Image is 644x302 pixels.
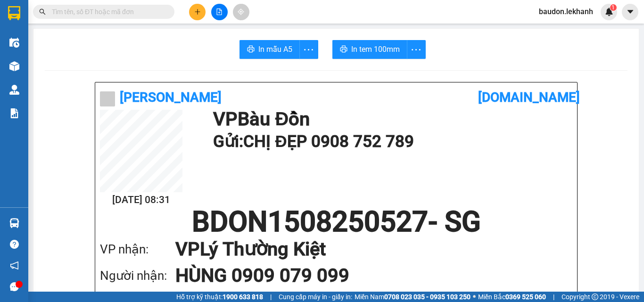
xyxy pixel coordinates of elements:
[9,38,19,48] img: warehouse-icon
[407,44,425,56] span: more
[332,40,407,59] button: printerIn tem 100mm
[355,292,471,302] span: Miền Nam
[175,236,553,262] h1: VP Lý Thường Kiệt
[610,4,617,11] sup: 1
[9,85,19,95] img: warehouse-icon
[626,8,635,16] span: caret-down
[216,8,223,15] span: file-add
[10,282,19,291] span: message
[239,40,300,59] button: printerIn mẫu A5
[100,266,175,286] div: Người nhận:
[247,45,255,54] span: printer
[213,129,568,155] h1: Gửi: CHỊ ĐẸP 0908 752 789
[10,240,19,249] span: question-circle
[176,292,263,302] span: Hỗ trợ kỹ thuật:
[175,262,553,289] h1: HÙNG 0909 079 099
[189,4,206,20] button: plus
[238,8,244,15] span: aim
[9,218,19,228] img: warehouse-icon
[120,90,222,105] b: [PERSON_NAME]
[100,240,175,259] div: VP nhận:
[478,292,546,302] span: Miền Bắc
[233,4,249,20] button: aim
[194,8,201,15] span: plus
[9,61,19,71] img: warehouse-icon
[270,292,272,302] span: |
[299,40,318,59] button: more
[213,110,568,129] h1: VP Bàu Đồn
[553,292,554,302] span: |
[340,45,347,54] span: printer
[258,43,292,55] span: In mẫu A5
[39,8,46,15] span: search
[351,43,400,55] span: In tem 100mm
[279,292,352,302] span: Cung cấp máy in - giấy in:
[100,192,182,208] h2: [DATE] 08:31
[605,8,613,16] img: icon-new-feature
[592,294,598,300] span: copyright
[8,6,20,20] img: logo-vxr
[505,293,546,301] strong: 0369 525 060
[10,261,19,270] span: notification
[300,44,318,56] span: more
[407,40,426,59] button: more
[100,208,572,236] h1: BDON1508250527 - SG
[384,293,471,301] strong: 0708 023 035 - 0935 103 250
[211,4,228,20] button: file-add
[223,293,263,301] strong: 1900 633 818
[473,295,476,299] span: ⚪️
[52,7,163,17] input: Tìm tên, số ĐT hoặc mã đơn
[622,4,638,20] button: caret-down
[9,108,19,118] img: solution-icon
[531,6,601,17] span: baudon.lekhanh
[478,90,580,105] b: [DOMAIN_NAME]
[611,4,615,11] span: 1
